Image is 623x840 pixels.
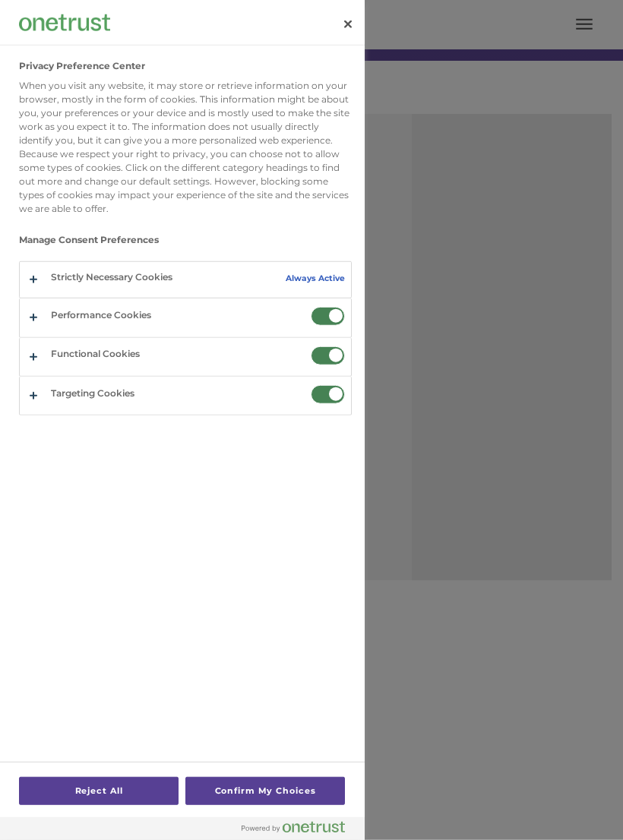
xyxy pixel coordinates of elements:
a: Powered by OneTrust Opens in a new Tab [242,821,357,840]
div: Company Logo [19,8,110,38]
button: Reject All [19,777,179,805]
img: Company Logo [19,14,110,30]
img: Powered by OneTrust Opens in a new Tab [242,821,345,833]
button: Close [331,8,365,41]
div: When you visit any website, it may store or retrieve information on your browser, mostly in the f... [19,79,352,216]
button: Confirm My Choices [185,777,345,805]
h3: Manage Consent Preferences [19,235,352,253]
h2: Privacy Preference Center [19,61,145,71]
